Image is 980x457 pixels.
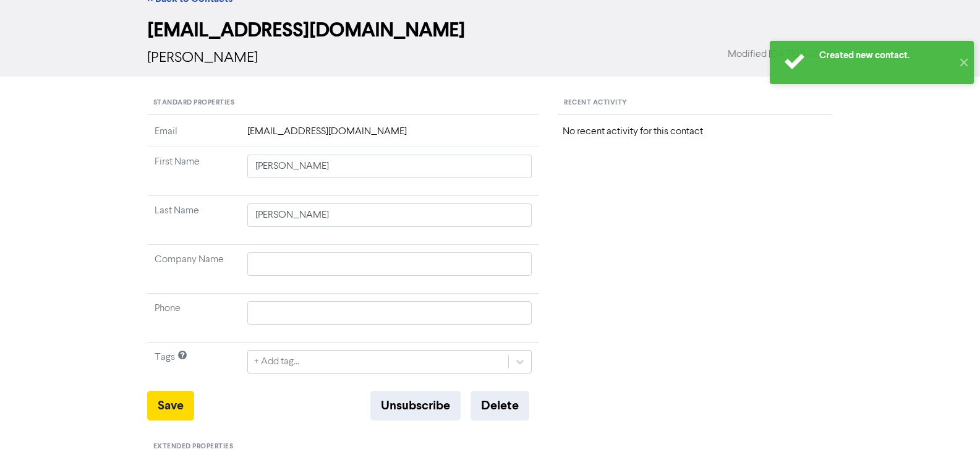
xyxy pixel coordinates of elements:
div: Standard Properties [147,92,540,115]
button: Delete [471,391,529,421]
span: Modified [DATE] 9:02 am [728,47,833,62]
button: Unsubscribe [370,391,461,421]
td: Company Name [147,245,240,294]
div: No recent activity for this contact [563,124,828,139]
div: Recent Activity [558,92,833,115]
span: [PERSON_NAME] [147,51,258,66]
td: Last Name [147,196,240,245]
h2: [EMAIL_ADDRESS][DOMAIN_NAME] [147,19,833,42]
td: Email [147,124,240,147]
td: Tags [147,343,240,391]
td: First Name [147,147,240,196]
td: [EMAIL_ADDRESS][DOMAIN_NAME] [240,124,540,147]
button: Save [147,391,194,421]
iframe: Chat Widget [825,323,980,457]
div: + Add tag... [254,354,299,369]
div: Created new contact. [819,49,952,62]
td: Phone [147,294,240,343]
